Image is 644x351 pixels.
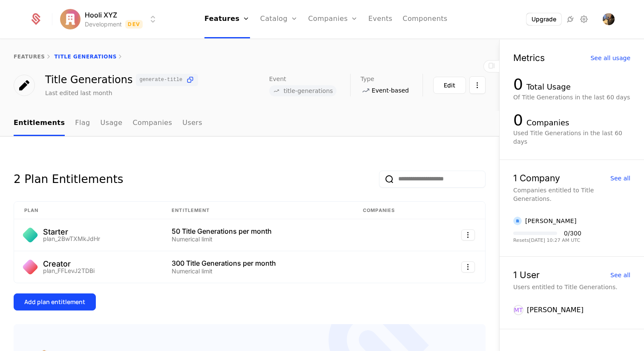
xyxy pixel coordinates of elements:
[14,202,161,220] th: Plan
[75,111,90,136] a: Flag
[85,10,117,20] span: Hooli XYZ
[161,202,353,220] th: Entitlement
[526,117,569,129] div: Companies
[132,111,172,136] a: Companies
[172,260,342,267] div: 300 Title Generations per month
[513,186,630,203] div: Companies entitled to Title Generations.
[513,174,560,183] div: 1 Company
[513,129,630,146] div: Used Title Generations in the last 60 days
[284,88,333,94] span: title-generations
[513,270,540,279] div: 1 User
[14,293,96,310] button: Add plan entitlement
[469,76,486,94] button: Select action
[43,260,95,268] div: Creator
[513,238,581,243] div: Resets [DATE] 10:27 AM UTC
[361,76,374,82] span: Type
[525,217,577,225] div: [PERSON_NAME]
[182,111,202,136] a: Users
[85,20,122,29] div: Development
[565,14,575,24] a: Integrations
[269,76,286,82] span: Event
[14,171,123,188] div: 2 Plan Entitlements
[14,111,486,136] nav: Main
[513,283,630,291] div: Users entitled to Title Generations.
[60,9,80,29] img: Hooli XYZ
[43,268,95,274] div: plan_FFLevJ2TDBi
[14,111,202,136] ul: Choose Sub Page
[372,86,409,95] span: Event-based
[63,10,158,29] button: Select environment
[172,236,342,242] div: Numerical limit
[610,175,630,181] div: See all
[527,305,584,315] div: [PERSON_NAME]
[603,13,615,25] img: Matthew Tk
[43,236,100,242] div: plan_2BwTXMkJdHr
[101,111,123,136] a: Usage
[461,261,475,273] button: Select action
[564,230,581,236] div: 0 / 300
[444,81,455,90] div: Edit
[513,217,522,225] img: Matthieu Tk
[45,89,112,97] div: Last edited last month
[610,272,630,278] div: See all
[526,81,571,93] div: Total Usage
[433,77,466,94] button: Edit
[125,20,143,29] span: Dev
[513,112,523,129] div: 0
[590,55,630,61] div: See all usage
[14,111,65,136] a: Entitlements
[43,228,100,236] div: Starter
[172,228,342,235] div: 50 Title Generations per month
[353,202,433,220] th: Companies
[14,54,45,60] a: features
[461,229,475,241] button: Select action
[526,13,561,25] button: Upgrade
[139,77,182,82] span: generate-title
[513,93,630,102] div: Of Title Generations in the last 60 days
[603,13,615,25] button: Open user button
[579,14,589,24] a: Settings
[513,53,545,62] div: Metrics
[45,74,198,86] div: Title Generations
[513,305,523,315] div: MT
[172,268,342,274] div: Numerical limit
[24,298,85,306] div: Add plan entitlement
[513,76,523,93] div: 0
